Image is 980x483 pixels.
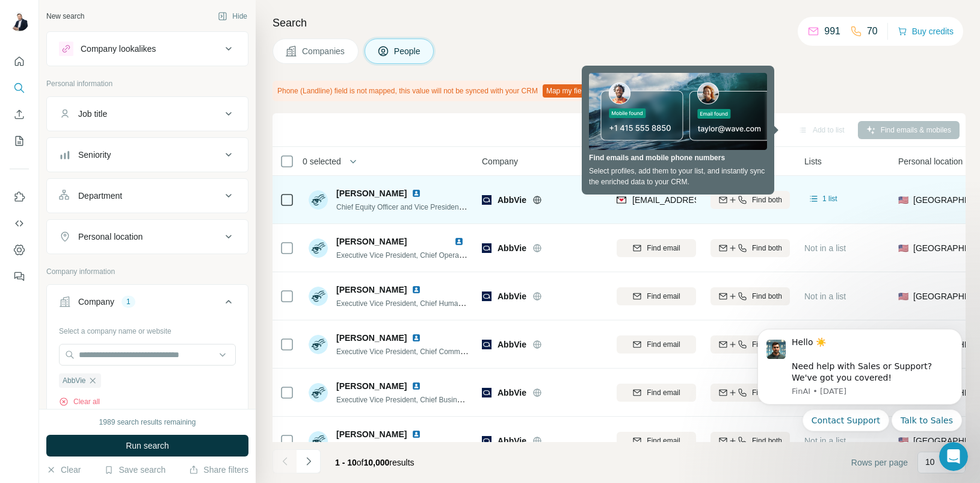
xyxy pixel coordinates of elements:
img: Avatar [10,12,29,31]
img: Avatar [309,431,328,450]
span: Not in a list [804,436,846,446]
div: 1 [122,296,135,307]
span: Not in a list [804,291,846,301]
button: Dashboard [10,239,29,261]
span: Chief Equity Officer and Vice President People Experience [336,202,523,211]
div: Seniority [78,149,111,161]
span: 🇺🇸 [898,242,908,254]
img: Logo of AbbVie [482,436,492,446]
iframe: Intercom live chat [939,442,968,471]
button: Find both [710,287,790,305]
span: [GEOGRAPHIC_DATA] [913,242,978,254]
div: Company lookalikes [81,43,156,55]
button: Department [47,181,248,210]
p: 991 [824,24,840,39]
button: Job title [47,99,248,128]
span: AbbVie [63,375,85,386]
button: Feedback [10,266,29,287]
div: Personal location [78,231,143,243]
img: LinkedIn logo [411,381,421,391]
p: Company information [46,266,248,277]
span: 0 selected [303,155,341,167]
span: 1 - 10 [335,458,357,467]
span: [PERSON_NAME] [336,237,407,246]
button: Quick start [10,51,29,72]
button: Find both [710,335,790,354]
img: provider findymail logo [617,194,626,206]
button: Find email [617,432,696,450]
button: Clear [46,464,81,476]
button: Save search [104,464,165,476]
img: Logo of AbbVie [482,291,492,301]
button: Personal location [47,222,248,251]
span: AbbVie [498,194,526,206]
button: Find email [617,335,696,354]
span: Executive Vice President, Chief Commercial Officer [336,346,501,356]
button: Use Surfe API [10,213,29,234]
button: Find both [710,432,790,450]
span: Email [617,155,638,167]
span: Executive Vice President, Chief Human Resources Officer at AbbVie [336,298,555,308]
span: Executive Vice President, Chief Business and Strategy Officer [336,394,534,404]
span: Rows per page [851,457,908,469]
span: 🇺🇸 [898,435,908,447]
div: Phone (Landline) field is not mapped, this value will not be synced with your CRM [273,81,609,101]
span: Company [482,155,518,167]
img: Logo of AbbVie [482,195,492,205]
span: [PERSON_NAME] [336,332,407,344]
img: Avatar [309,335,328,354]
img: Avatar [309,287,328,306]
span: Find email [647,435,680,446]
img: Logo of AbbVie [482,388,492,397]
button: Enrich CSV [10,104,29,125]
img: Avatar [309,238,328,258]
button: Company1 [47,287,248,321]
img: Logo of AbbVie [482,243,492,253]
span: Find both [752,435,782,446]
span: 🇺🇸 [898,194,908,206]
img: LinkedIn logo [454,237,464,246]
span: [GEOGRAPHIC_DATA] [913,194,978,206]
button: Seniority [47,140,248,169]
span: Companies [302,45,346,57]
span: [PERSON_NAME] [336,428,407,440]
p: Personal information [46,78,248,89]
span: Find email [647,339,680,350]
span: results [335,458,414,467]
div: Job title [78,108,107,120]
p: 10 [925,456,935,468]
span: People [394,45,422,57]
button: Run search [46,435,248,457]
span: Find both [752,243,782,254]
span: Find both [752,291,782,302]
img: LinkedIn logo [411,429,421,439]
button: Hide [209,7,256,25]
button: Map my fields [543,84,606,98]
img: Avatar [309,383,328,402]
span: [EMAIL_ADDRESS][DOMAIN_NAME] [632,195,775,205]
span: AbbVie [498,290,526,302]
span: Run search [126,440,169,452]
span: Executive Vice President, Chief Operations Officer [336,250,498,260]
button: Find email [617,384,696,402]
button: Buy credits [898,23,954,40]
div: Company [78,296,114,308]
h4: Search [273,14,966,31]
iframe: Intercom notifications message [739,318,980,438]
span: Find email [647,387,680,398]
button: Use Surfe on LinkedIn [10,186,29,208]
button: Search [10,77,29,99]
button: Find email [617,239,696,257]
button: Company lookalikes [47,34,248,63]
span: [GEOGRAPHIC_DATA] [913,290,978,302]
img: LinkedIn logo [411,333,421,343]
img: Logo of AbbVie [482,340,492,349]
span: 🇺🇸 [898,290,908,302]
span: [GEOGRAPHIC_DATA] [913,435,978,447]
